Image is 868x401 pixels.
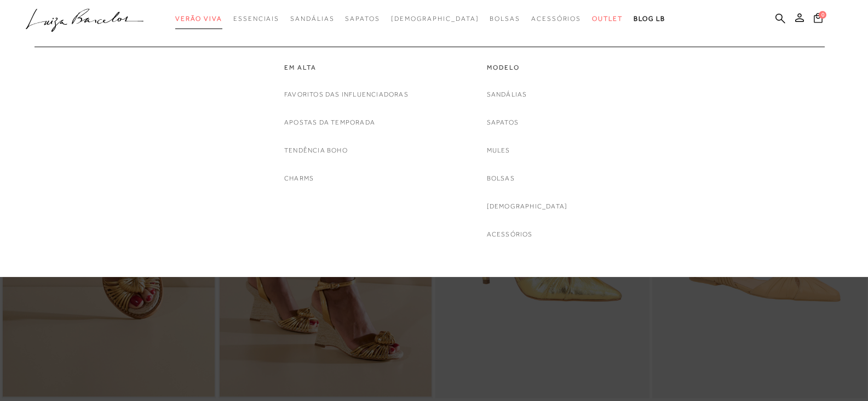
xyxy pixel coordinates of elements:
a: categoryNavScreenReaderText [345,9,380,29]
a: noSubCategoriesText [487,89,527,100]
a: noSubCategoriesText [391,9,479,29]
a: categoryNavScreenReaderText [290,9,334,29]
a: noSubCategoriesText [487,145,510,156]
span: Sandálias [290,15,334,22]
span: Outlet [592,15,623,22]
span: BLOG LB [634,15,665,22]
span: Bolsas [490,15,520,22]
a: categoryNavScreenReaderText [487,63,568,72]
a: noSubCategoriesText [487,201,568,212]
a: noSubCategoriesText [284,173,314,184]
a: categoryNavScreenReaderText [233,9,279,29]
span: Sapatos [345,15,380,22]
a: categoryNavScreenReaderText [490,9,520,29]
span: Acessórios [531,15,581,22]
a: BLOG LB [634,9,665,29]
span: 0 [819,11,826,19]
span: Essenciais [233,15,279,22]
a: categoryNavScreenReaderText [175,9,222,29]
a: noSubCategoriesText [487,173,515,184]
a: categoryNavScreenReaderText [592,9,623,29]
a: noSubCategoriesText [284,117,375,128]
a: categoryNavScreenReaderText [284,63,409,72]
span: [DEMOGRAPHIC_DATA] [391,15,479,22]
button: 0 [810,12,826,27]
a: categoryNavScreenReaderText [531,9,581,29]
a: noSubCategoriesText [487,117,519,128]
span: Verão Viva [175,15,222,22]
a: noSubCategoriesText [284,145,348,156]
a: noSubCategoriesText [284,89,409,100]
a: noSubCategoriesText [487,229,533,240]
